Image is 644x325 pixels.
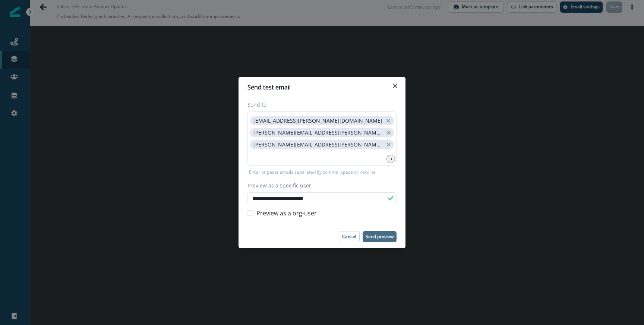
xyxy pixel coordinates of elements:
p: [PERSON_NAME][EMAIL_ADDRESS][PERSON_NAME][DOMAIN_NAME] [253,142,383,148]
label: Send to [247,101,392,108]
p: [EMAIL_ADDRESS][PERSON_NAME][DOMAIN_NAME] [253,118,382,124]
button: close [385,129,392,136]
p: Send preview [366,234,394,239]
button: Send preview [363,231,397,242]
button: Cancel [339,231,360,242]
label: Preview as a specific user [247,182,392,189]
button: close [385,141,392,148]
button: Close [389,80,401,92]
button: close [385,117,392,124]
div: 3 [386,155,395,163]
p: [PERSON_NAME][EMAIL_ADDRESS][PERSON_NAME][DOMAIN_NAME] [253,130,383,136]
p: Send test email [247,83,291,92]
p: Cancel [342,234,356,239]
p: Enter or paste emails separated by comma, space or newline [247,169,377,176]
span: Preview as a org-user [256,209,317,218]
